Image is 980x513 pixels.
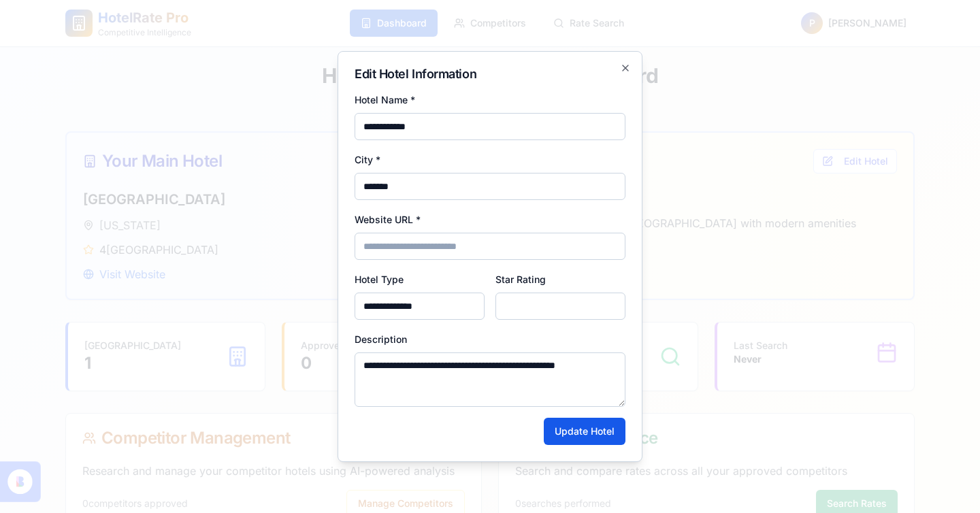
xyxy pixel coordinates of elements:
label: Hotel Type [355,274,404,285]
h2: Edit Hotel Information [355,68,625,80]
label: Hotel Name * [355,94,415,105]
label: Star Rating [495,274,546,285]
label: Description [355,333,407,345]
label: City * [355,154,380,165]
button: Update Hotel [544,418,625,445]
label: Website URL * [355,214,421,225]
